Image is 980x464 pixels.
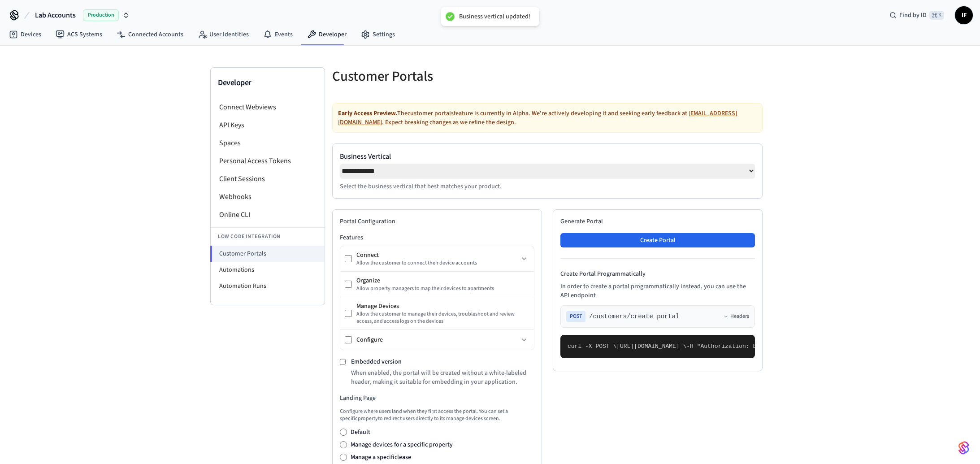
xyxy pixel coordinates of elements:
[351,357,402,366] label: Embedded version
[356,251,519,260] div: Connect
[560,282,755,300] p: In order to create a portal programmatically instead, you can use the API endpoint
[686,343,854,350] span: -H "Authorization: Bearer seam_api_key_123456" \
[351,369,534,386] p: When enabled, the portal will be created without a white-labeled header, making it suitable for e...
[218,77,317,89] h3: Developer
[459,13,530,21] div: Business vertical updated!
[351,453,411,462] label: Manage a specific lease
[568,343,616,350] span: curl -X POST \
[256,26,300,43] a: Events
[340,151,755,162] label: Business Vertical
[340,408,534,422] p: Configure where users land when they first access the portal. You can set a specific property to ...
[2,26,48,43] a: Devices
[340,182,755,191] p: Select the business vertical that best matches your product.
[958,441,969,455] img: SeamLogoGradient.69752ec5.svg
[332,67,542,86] h5: Customer Portals
[560,233,755,247] button: Create Portal
[882,7,951,23] div: Find by ID⌘ K
[566,311,585,322] span: POST
[354,26,402,43] a: Settings
[109,26,191,43] a: Connected Accounts
[356,302,529,311] div: Manage Devices
[560,269,755,278] h4: Create Portal Programmatically
[351,440,453,449] label: Manage devices for a specific property
[211,170,325,188] li: Client Sessions
[340,394,534,403] h3: Landing Page
[338,109,397,118] strong: Early Access Preview.
[211,227,325,246] li: Low Code Integration
[211,188,325,206] li: Webhooks
[48,26,109,43] a: ACS Systems
[956,7,972,23] span: IF
[356,311,529,325] div: Allow the customer to manage their devices, troubleshoot and review access, and access logs on th...
[211,98,325,116] li: Connect Webviews
[211,152,325,170] li: Personal Access Tokens
[899,11,927,20] span: Find by ID
[211,206,325,224] li: Online CLI
[356,335,519,344] div: Configure
[211,116,325,134] li: API Keys
[340,233,534,242] h3: Features
[300,26,354,43] a: Developer
[211,262,325,278] li: Automations
[191,26,256,43] a: User Identities
[340,217,534,226] h2: Portal Configuration
[560,217,755,226] h2: Generate Portal
[351,428,370,437] label: Default
[723,313,749,320] button: Headers
[356,285,529,292] div: Allow property managers to map their devices to apartments
[338,109,737,127] a: [EMAIL_ADDRESS][DOMAIN_NAME]
[211,278,325,294] li: Automation Runs
[211,134,325,152] li: Spaces
[356,260,519,267] div: Allow the customer to connect their device accounts
[332,103,763,133] div: The customer portals feature is currently in Alpha. We're actively developing it and seeking earl...
[929,11,944,20] span: ⌘ K
[210,246,325,262] li: Customer Portals
[83,9,119,21] span: Production
[589,312,680,321] span: /customers/create_portal
[616,343,686,350] span: [URL][DOMAIN_NAME] \
[35,10,76,21] span: Lab Accounts
[356,276,529,285] div: Organize
[955,6,973,24] button: IF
